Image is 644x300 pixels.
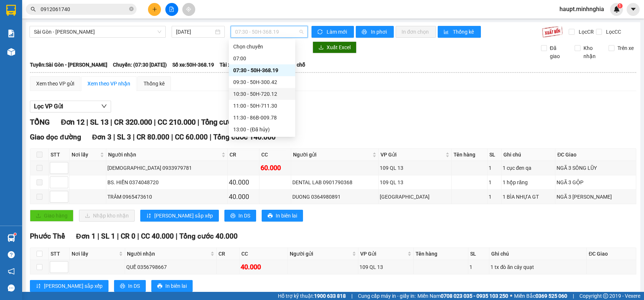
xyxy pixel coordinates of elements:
button: sort-ascending[PERSON_NAME] sắp xếp [140,210,219,222]
td: NGÃ 3 SÔNG LŨY [555,161,636,175]
td: 109 QL 13 [379,175,452,190]
td: Sài Gòn [379,190,452,204]
strong: 1900 633 818 [314,293,346,299]
div: 40.000 [229,177,258,188]
div: 07:30 - 50H-368.19 [233,66,291,74]
span: In DS [238,212,250,220]
button: Lọc VP Gửi [30,101,111,112]
button: printerIn phơi [356,26,394,38]
th: SL [488,149,502,161]
th: Ghi chú [502,149,555,161]
div: 1 [489,193,500,201]
span: Tài xế: [220,61,235,69]
div: Xem theo VP nhận [87,80,130,88]
span: Miền Nam [417,292,508,300]
div: 09:30 - 50H-300.42 [233,78,291,86]
span: Người nhận [127,250,209,258]
div: 07:00 [233,54,291,63]
span: CC 60.000 [175,133,208,141]
span: sort-ascending [36,283,41,289]
div: Chọn chuyến [229,41,295,53]
td: NGÃ 3 [PERSON_NAME] [555,190,636,204]
span: | [110,118,112,127]
span: Người gửi [293,151,371,159]
div: DUONG 0364980891 [292,193,377,201]
th: CR [228,149,259,161]
span: | [197,118,199,127]
td: NGÃ 3 GỘP [555,175,636,190]
span: | [351,292,352,300]
span: Đơn 12 [61,118,85,127]
span: CR 80.000 [137,133,169,141]
div: 1 cục đen qa [503,164,554,172]
input: Tìm tên, số ĐT hoặc mã đơn [41,5,128,13]
button: printerIn DS [114,280,146,292]
div: 1 hộp răng [503,178,554,186]
sup: 1 [617,3,623,9]
div: Xem theo VP gửi [36,80,74,88]
th: Ghi chú [489,248,587,260]
span: Lọc CR [576,28,595,36]
span: Làm mới [327,28,348,36]
button: printerIn biên lai [262,210,303,222]
span: | [573,292,574,300]
span: printer [268,213,273,219]
button: In đơn chọn [396,26,436,38]
span: Nơi lấy [72,250,117,258]
span: Trên xe [614,44,637,52]
div: QUẾ 0356798667 [126,263,215,271]
span: | [176,232,178,240]
span: Giao dọc đường [30,133,81,141]
span: printer [362,29,368,35]
div: 109 QL 13 [380,178,450,186]
span: Tổng cước 40.000 [179,232,238,240]
span: message [8,284,15,291]
span: In DS [128,282,140,290]
img: warehouse-icon [7,234,15,242]
span: SL 1 [101,232,115,240]
span: Kho nhận [581,44,603,60]
span: Thống kê [453,28,475,36]
span: CC 210.000 [158,118,196,127]
span: caret-down [630,6,637,13]
button: downloadNhập kho nhận [79,210,135,222]
span: sync [317,29,324,35]
th: Tên hàng [414,248,468,260]
div: DENTAL LAB 0901790368 [292,178,377,186]
span: | [171,133,173,141]
div: 1 BÌA NHỰA GT [503,193,554,201]
div: 109 QL 13 [359,263,412,271]
th: SL [468,248,489,260]
span: Tổng cước 530.000 [201,118,264,127]
span: | [154,118,156,127]
button: file-add [165,3,178,16]
th: STT [49,248,70,260]
div: 1 [469,263,488,271]
td: 109 QL 13 [358,260,414,274]
span: VP Gửi [380,151,444,159]
td: 109 QL 13 [379,161,452,175]
span: Tổng cước 140.000 [213,133,276,141]
span: In biên lai [165,282,187,290]
span: question-circle [8,251,15,258]
span: down [101,103,107,109]
span: | [210,133,211,141]
span: CR 0 [121,232,135,240]
div: 40.000 [229,192,258,202]
img: 9k= [542,26,563,38]
img: logo-vxr [6,5,16,16]
span: [PERSON_NAME] sắp xếp [44,282,103,290]
span: printer [120,283,125,289]
span: Đơn 3 [92,133,112,141]
div: 1 [489,164,500,172]
th: CC [259,149,291,161]
span: bar-chart [444,29,450,35]
span: | [137,232,139,240]
span: Miền Bắc [514,292,567,300]
span: | [86,118,88,127]
span: Số xe: 50H-368.19 [172,61,214,69]
div: 109 QL 13 [380,164,450,172]
sup: 1 [14,233,16,235]
th: CC [240,248,288,260]
strong: 0369 525 060 [535,293,567,299]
